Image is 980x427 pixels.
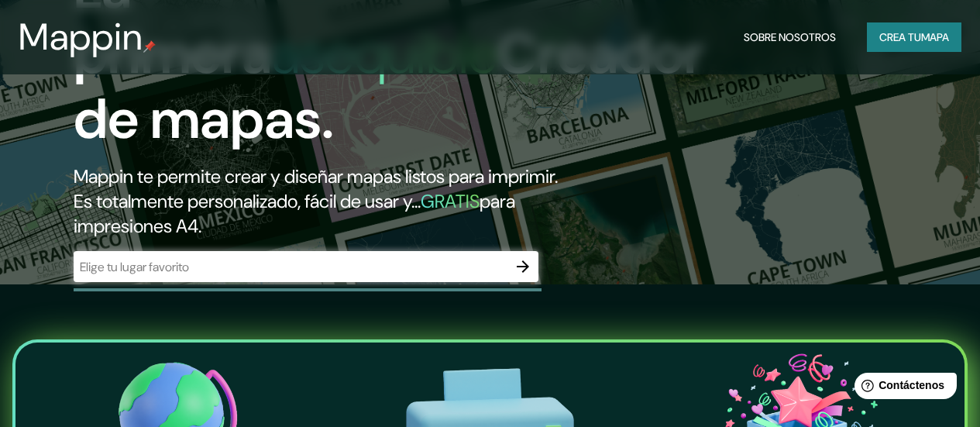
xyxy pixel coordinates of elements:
font: Crea tu [879,30,921,44]
img: pin de mapeo [143,40,156,53]
font: Sobre nosotros [744,30,836,44]
button: Sobre nosotros [738,22,842,52]
font: Creador de mapas. [74,18,704,155]
iframe: Lanzador de widgets de ayuda [842,367,963,410]
font: GRATIS [421,189,480,213]
button: Crea tumapa [867,22,961,52]
font: Es totalmente personalizado, fácil de usar y... [74,189,421,213]
font: para impresiones A4. [74,189,515,238]
input: Elige tu lugar favorito [74,258,507,276]
font: mapa [921,30,949,44]
font: Mappin te permite crear y diseñar mapas listos para imprimir. [74,164,558,188]
font: Mappin [19,12,143,61]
